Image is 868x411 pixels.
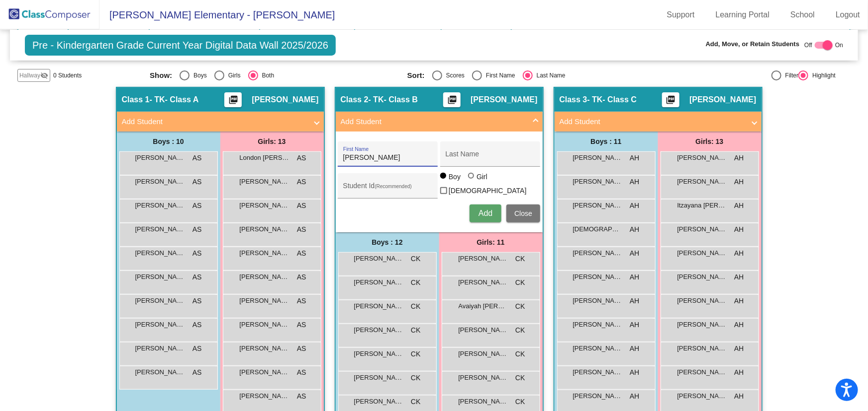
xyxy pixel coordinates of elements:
[630,177,639,187] span: AH
[193,367,202,378] span: AS
[573,177,623,187] span: [PERSON_NAME]
[240,272,289,282] span: [PERSON_NAME]
[573,296,623,306] span: [PERSON_NAME]
[446,154,535,162] input: Last Name
[459,373,508,383] span: [PERSON_NAME]
[533,71,566,80] div: Last Name
[354,254,404,264] span: [PERSON_NAME] [PERSON_NAME]
[482,71,515,80] div: First Name
[560,116,745,128] mat-panel-title: Add Student
[297,177,306,187] span: AS
[407,71,425,80] span: Sort:
[630,224,639,235] span: AH
[343,186,433,194] input: Student Id
[828,7,868,23] a: Logout
[734,224,744,235] span: AH
[99,7,335,23] span: [PERSON_NAME] Elementary - [PERSON_NAME]
[240,391,289,401] span: [PERSON_NAME]
[677,153,727,163] span: [PERSON_NAME]
[573,248,623,258] span: [PERSON_NAME]
[135,320,185,330] span: [PERSON_NAME] [PERSON_NAME]
[677,272,727,282] span: [PERSON_NAME]
[354,349,404,359] span: [PERSON_NAME]
[573,367,623,377] span: [PERSON_NAME]
[677,224,727,234] span: [PERSON_NAME]
[677,343,727,353] span: [PERSON_NAME]
[446,95,458,109] mat-icon: picture_as_pdf
[411,397,420,407] span: CK
[297,201,306,211] span: AS
[630,320,639,330] span: AH
[369,95,418,105] span: - TK- Class B
[193,224,202,235] span: AS
[411,373,420,383] span: CK
[734,153,744,163] span: AH
[150,71,172,80] span: Show:
[193,272,202,282] span: AS
[25,35,336,56] span: Pre - Kindergarten Grade Current Year Digital Data Wall 2025/2026
[341,95,369,105] span: Class 2
[808,71,836,80] div: Highlight
[135,248,185,258] span: [PERSON_NAME]
[630,272,639,282] span: AH
[135,272,185,282] span: [PERSON_NAME]
[573,224,623,234] span: [DEMOGRAPHIC_DATA][PERSON_NAME]
[677,320,727,330] span: [PERSON_NAME]
[587,95,637,105] span: - TK- Class C
[53,71,82,80] span: 0 Students
[782,7,823,23] a: School
[117,112,324,132] mat-expansion-panel-header: Add Student
[734,320,744,330] span: AH
[135,296,185,306] span: [PERSON_NAME]
[630,367,639,378] span: AH
[407,70,658,80] mat-radio-group: Select an option
[515,325,525,336] span: CK
[227,95,239,109] mat-icon: picture_as_pdf
[677,391,727,401] span: [PERSON_NAME]
[630,201,639,211] span: AH
[459,301,508,311] span: Avaiyah [PERSON_NAME]
[150,95,199,105] span: - TK- Class A
[470,205,501,222] button: Add
[354,277,404,287] span: [PERSON_NAME]
[459,254,508,264] span: [PERSON_NAME]
[297,391,306,402] span: AS
[442,71,465,80] div: Scores
[297,367,306,378] span: AS
[411,301,420,312] span: CK
[659,7,703,23] a: Support
[630,296,639,306] span: AH
[781,71,799,80] div: Filter
[240,367,289,377] span: [PERSON_NAME]
[354,325,404,335] span: [PERSON_NAME]
[117,132,220,151] div: Boys : 10
[193,343,202,354] span: AS
[734,296,744,306] span: AH
[835,41,843,50] span: On
[224,71,241,80] div: Girls
[677,201,727,210] span: Itzayana [PERSON_NAME] [PERSON_NAME]
[448,172,461,182] div: Boy
[411,254,420,264] span: CK
[193,320,202,330] span: AS
[560,95,587,105] span: Class 3
[122,95,150,105] span: Class 1
[150,70,400,80] mat-radio-group: Select an option
[411,277,420,288] span: CK
[515,301,525,312] span: CK
[677,248,727,258] span: [PERSON_NAME]
[630,391,639,402] span: AH
[515,349,525,359] span: CK
[630,153,639,163] span: AH
[193,296,202,306] span: AS
[190,71,207,80] div: Boys
[354,397,404,407] span: [PERSON_NAME]
[689,95,756,105] span: [PERSON_NAME]
[297,248,306,259] span: AS
[240,177,289,187] span: [PERSON_NAME] [PERSON_NAME]
[573,320,623,330] span: [PERSON_NAME]
[734,343,744,354] span: AH
[135,343,185,353] span: [PERSON_NAME]
[573,153,623,163] span: [PERSON_NAME]
[297,153,306,163] span: AS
